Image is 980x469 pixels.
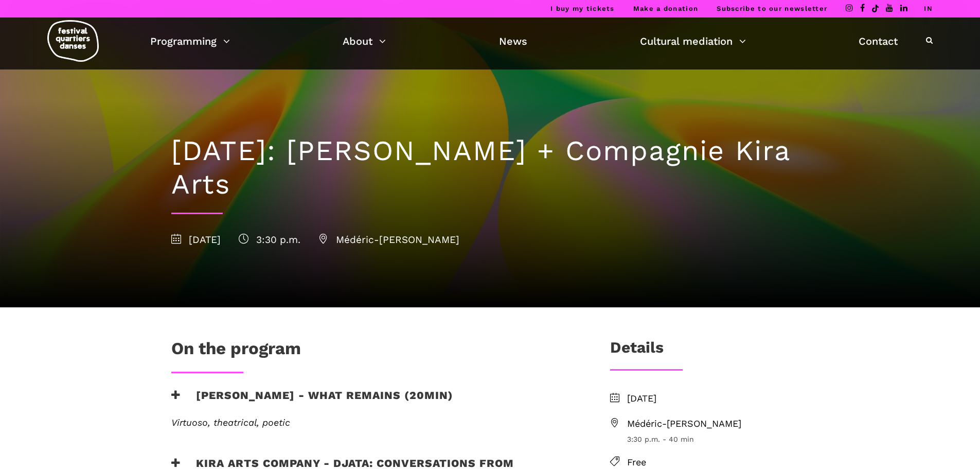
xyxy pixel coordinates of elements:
[256,234,300,246] font: 3:30 p.m.
[336,234,459,246] font: Médéric-[PERSON_NAME]
[627,393,656,404] font: [DATE]
[859,32,898,50] a: Contact
[640,32,746,50] a: Cultural mediation
[499,35,527,47] font: News
[343,35,372,47] font: About
[150,35,217,47] font: Programming
[171,134,791,200] font: [DATE]: [PERSON_NAME] + Compagnie Kira Arts
[189,234,221,246] font: [DATE]
[47,20,99,62] img: logo-fqd-med
[633,5,699,12] a: Make a donation
[610,338,664,356] font: Details
[171,338,301,358] font: On the program
[150,32,230,50] a: Programming
[717,5,827,12] a: Subscribe to our newsletter
[196,389,453,402] font: [PERSON_NAME] - What remains (20min)
[859,35,898,47] font: Contact
[343,32,386,50] a: About
[627,418,741,429] font: Médéric-[PERSON_NAME]
[640,35,733,47] font: Cultural mediation
[171,417,290,428] font: Virtuoso, theatrical, poetic
[550,5,615,12] a: I buy my tickets
[499,32,527,50] a: News
[627,435,694,443] font: 3:30 p.m. - 40 min
[627,457,646,467] font: Free
[924,5,933,12] a: IN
